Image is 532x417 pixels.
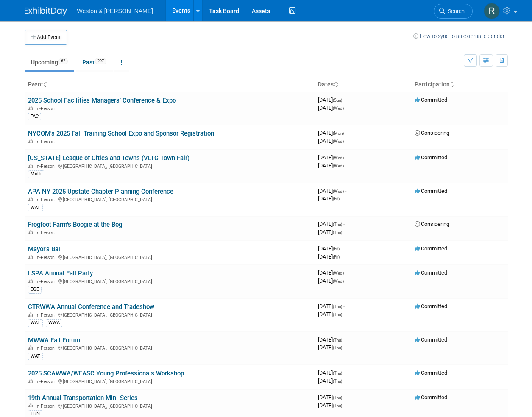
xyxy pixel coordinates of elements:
[318,394,345,400] span: [DATE]
[343,336,345,343] span: -
[36,379,57,384] span: In-Person
[28,230,33,234] img: In-Person Event
[318,188,346,194] span: [DATE]
[28,139,33,143] img: In-Person Event
[25,30,67,45] button: Add Event
[333,312,342,317] span: (Thu)
[28,162,311,169] div: [GEOGRAPHIC_DATA], [GEOGRAPHIC_DATA]
[28,197,33,201] img: In-Person Event
[333,222,342,227] span: (Thu)
[28,255,33,259] img: In-Person Event
[318,130,346,136] span: [DATE]
[318,370,345,376] span: [DATE]
[333,395,342,400] span: (Thu)
[333,189,344,194] span: (Wed)
[413,33,508,39] a: How to sync to an external calendar...
[315,78,411,92] th: Dates
[415,97,447,103] span: Committed
[36,403,57,409] span: In-Person
[28,188,173,195] a: APA NY 2025 Upstate Chapter Planning Conference
[28,402,311,409] div: [GEOGRAPHIC_DATA], [GEOGRAPHIC_DATA]
[415,245,447,252] span: Committed
[28,221,122,228] a: Frogfoot Farm's Boogie at the Bog
[43,81,47,88] a: Sort by Event Name
[28,253,311,260] div: [GEOGRAPHIC_DATA], [GEOGRAPHIC_DATA]
[415,370,447,376] span: Committed
[343,221,345,227] span: -
[318,221,345,227] span: [DATE]
[434,4,473,19] a: Search
[333,131,344,136] span: (Mon)
[318,97,345,103] span: [DATE]
[28,319,43,327] div: WAT
[333,156,344,160] span: (Wed)
[345,154,346,161] span: -
[36,279,57,284] span: In-Person
[28,312,33,317] img: In-Person Event
[415,221,449,227] span: Considering
[28,378,311,384] div: [GEOGRAPHIC_DATA], [GEOGRAPHIC_DATA]
[343,303,345,309] span: -
[334,81,338,88] a: Sort by Start Date
[333,271,344,275] span: (Wed)
[28,130,214,137] a: NYCOM's 2025 Fall Training School Expo and Sponsor Registration
[415,154,447,161] span: Committed
[28,303,154,311] a: CTRWWA Annual Conference and Tradeshow
[318,303,345,309] span: [DATE]
[415,336,447,343] span: Committed
[318,162,344,169] span: [DATE]
[333,304,342,309] span: (Thu)
[411,78,508,92] th: Participation
[318,105,344,111] span: [DATE]
[415,303,447,309] span: Committed
[28,345,33,350] img: In-Person Event
[333,247,340,251] span: (Fri)
[333,197,340,201] span: (Fri)
[25,7,67,16] img: ExhibitDay
[28,245,62,253] a: Mayor's Ball
[345,130,346,136] span: -
[415,130,449,136] span: Considering
[415,394,447,400] span: Committed
[318,311,342,317] span: [DATE]
[343,394,345,400] span: -
[318,378,342,384] span: [DATE]
[318,278,344,284] span: [DATE]
[25,78,315,92] th: Event
[333,345,342,350] span: (Thu)
[343,97,345,103] span: -
[333,139,344,144] span: (Wed)
[345,270,346,276] span: -
[28,97,176,104] a: 2025 School Facilities Managers’ Conference & Expo
[28,403,33,408] img: In-Person Event
[36,164,57,169] span: In-Person
[318,245,342,252] span: [DATE]
[333,98,342,103] span: (Sun)
[28,379,33,383] img: In-Person Event
[95,58,106,64] span: 297
[28,106,33,110] img: In-Person Event
[318,270,346,276] span: [DATE]
[318,195,340,202] span: [DATE]
[333,230,342,235] span: (Thu)
[28,353,43,360] div: WAT
[77,8,153,14] span: Weston & [PERSON_NAME]
[28,196,311,203] div: [GEOGRAPHIC_DATA], [GEOGRAPHIC_DATA]
[415,188,447,194] span: Committed
[28,154,189,162] a: [US_STATE] League of Cities and Towns (VLTC Town Fair)
[445,8,465,14] span: Search
[58,58,68,64] span: 62
[333,379,342,384] span: (Thu)
[36,230,57,236] span: In-Person
[318,253,340,260] span: [DATE]
[28,336,80,344] a: MWWA Fall Forum
[28,113,41,120] div: FAC
[36,139,57,145] span: In-Person
[333,338,342,342] span: (Thu)
[28,370,184,377] a: 2025 SCAWWA/WEASC Young Professionals Workshop
[36,345,57,351] span: In-Person
[345,188,346,194] span: -
[36,255,57,260] span: In-Person
[28,170,44,178] div: Multi
[76,54,113,70] a: Past297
